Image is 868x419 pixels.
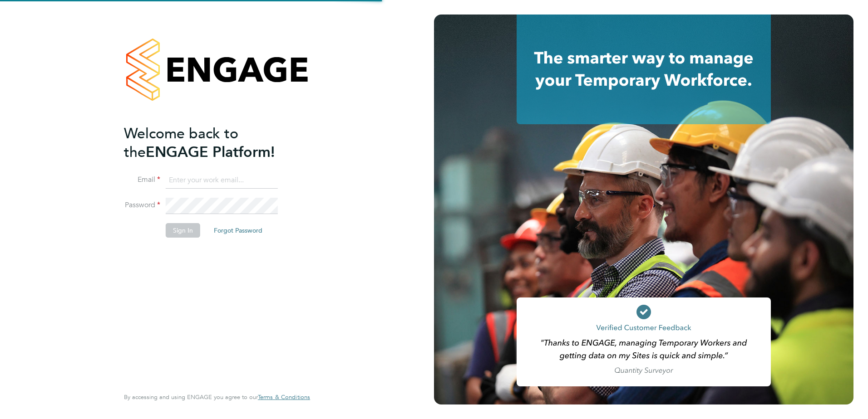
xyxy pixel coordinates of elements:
[207,223,270,238] button: Forgot Password
[166,172,278,189] input: Enter your work email...
[124,200,160,210] label: Password
[124,125,238,161] span: Welcome back to the
[124,393,310,401] span: By accessing and using ENGAGE you agree to our
[166,223,200,238] button: Sign In
[124,124,301,161] h2: ENGAGE Platform!
[258,394,310,401] a: Terms & Conditions
[124,175,160,185] label: Email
